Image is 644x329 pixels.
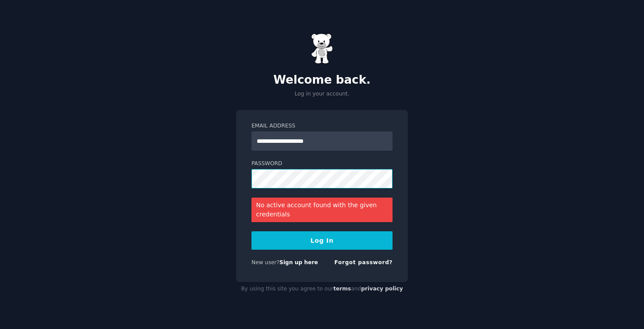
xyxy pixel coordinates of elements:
a: terms [333,286,351,292]
a: Sign up here [280,259,318,265]
button: Log In [251,231,393,250]
img: Gummy Bear [311,33,333,64]
label: Email Address [251,122,393,130]
a: privacy policy [361,286,403,292]
div: No active account found with the given credentials [251,198,393,222]
div: By using this site you agree to our and [236,282,408,296]
p: Log in your account. [236,90,408,98]
h2: Welcome back. [236,73,408,87]
label: Password [251,160,393,168]
a: Forgot password? [334,259,393,265]
span: New user? [251,259,280,265]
